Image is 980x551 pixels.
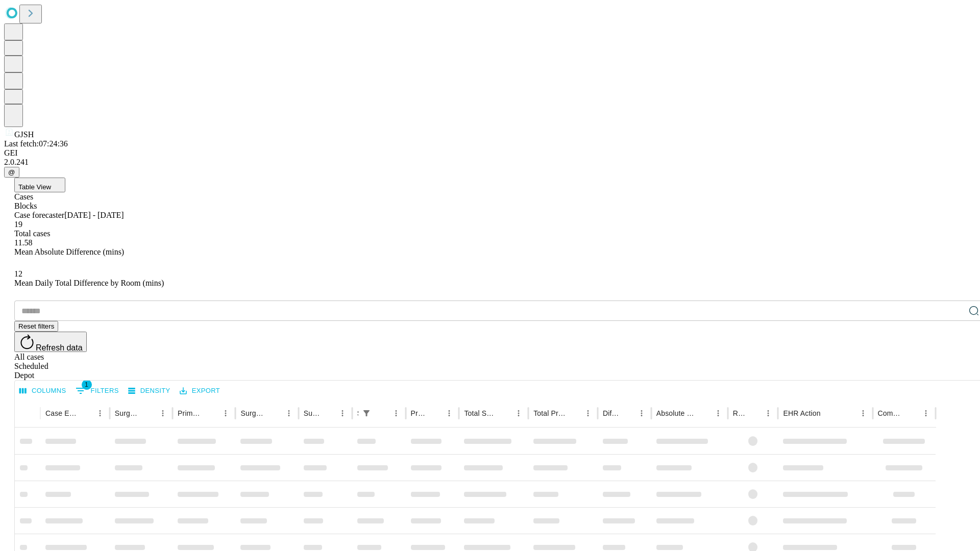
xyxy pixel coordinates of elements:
div: Primary Service [178,409,203,417]
button: Menu [156,406,170,420]
div: 2.0.241 [4,158,976,167]
button: Menu [335,406,350,420]
span: 11.58 [14,238,32,247]
div: Total Predicted Duration [533,409,566,417]
button: Menu [581,406,595,420]
div: Total Scheduled Duration [464,409,496,417]
span: Last fetch: 07:24:36 [4,139,68,148]
span: Total cases [14,229,50,238]
button: Sort [747,406,761,420]
button: Sort [321,406,335,420]
span: Refresh data [36,343,83,352]
span: Reset filters [18,322,54,330]
span: Mean Daily Total Difference by Room (mins) [14,279,164,287]
div: Case Epic Id [45,409,78,417]
div: Surgery Date [304,409,320,417]
button: Menu [856,406,870,420]
span: 19 [14,220,22,229]
div: 1 active filter [359,406,374,420]
span: Case forecaster [14,211,64,219]
button: Sort [904,406,919,420]
div: Absolute Difference [656,409,696,417]
button: Reset filters [14,321,58,332]
div: Resolved in EHR [733,409,746,417]
button: Show filters [359,406,374,420]
button: Sort [141,406,156,420]
span: GJSH [14,130,34,139]
span: 12 [14,269,22,278]
button: Sort [822,406,836,420]
button: Sort [697,406,711,420]
button: Sort [497,406,511,420]
span: Mean Absolute Difference (mins) [14,247,124,256]
div: Difference [603,409,619,417]
button: Sort [79,406,93,420]
button: Density [126,383,173,399]
button: Sort [375,406,389,420]
button: Menu [93,406,107,420]
button: Menu [282,406,296,420]
button: @ [4,167,19,178]
button: Table View [14,178,65,192]
button: Menu [711,406,725,420]
div: Predicted In Room Duration [411,409,427,417]
button: Sort [267,406,282,420]
span: 1 [82,380,92,390]
button: Menu [218,406,233,420]
button: Sort [567,406,581,420]
div: EHR Action [783,409,820,417]
div: Comments [878,409,903,417]
button: Menu [389,406,403,420]
span: [DATE] - [DATE] [64,211,124,219]
div: GEI [4,148,976,158]
div: Surgery Name [240,409,266,417]
button: Sort [428,406,442,420]
div: Scheduled In Room Duration [357,409,358,417]
button: Menu [761,406,775,420]
button: Menu [511,406,526,420]
button: Show filters [73,383,121,399]
button: Select columns [17,383,69,399]
button: Menu [919,406,933,420]
button: Refresh data [14,332,87,352]
div: Surgeon Name [115,409,140,417]
button: Sort [620,406,634,420]
button: Export [177,383,223,399]
span: @ [8,168,15,176]
button: Menu [442,406,456,420]
span: Table View [18,183,51,191]
button: Menu [634,406,649,420]
button: Sort [204,406,218,420]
